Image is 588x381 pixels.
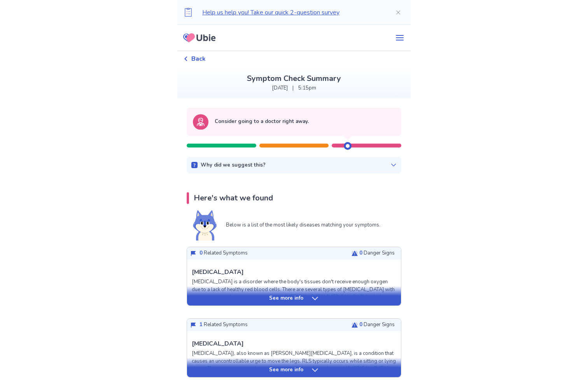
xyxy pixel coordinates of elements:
p: Below is a list of the most likely diseases matching your symptoms. [226,221,380,229]
p: Why did we suggest this? [201,162,266,169]
span: 1 [199,321,203,328]
span: Back [191,54,206,63]
p: See more info [269,366,303,374]
p: See more info [269,295,303,302]
span: 0 [199,249,203,256]
p: | [292,84,294,92]
p: [DATE] [272,84,288,92]
p: Here's what we found [194,192,273,204]
p: Symptom Check Summary [184,73,404,84]
p: Related Symptoms [199,321,248,329]
button: menu [389,30,411,46]
p: [MEDICAL_DATA] is a disorder where the body's tissues don't receive enough oxygen due to a lack o... [192,278,396,316]
p: 5:15pm [298,84,316,92]
p: Help us help you! Take our quick 2-question survey [202,8,383,17]
img: Shiba [193,210,217,241]
p: Related Symptoms [199,249,248,257]
p: Danger Signs [359,249,395,257]
p: Consider going to a doctor right away. [215,118,309,126]
p: [MEDICAL_DATA] [192,339,244,348]
p: Danger Signs [359,321,395,329]
span: 0 [359,321,362,328]
span: 0 [359,249,362,256]
p: [MEDICAL_DATA] [192,267,244,277]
